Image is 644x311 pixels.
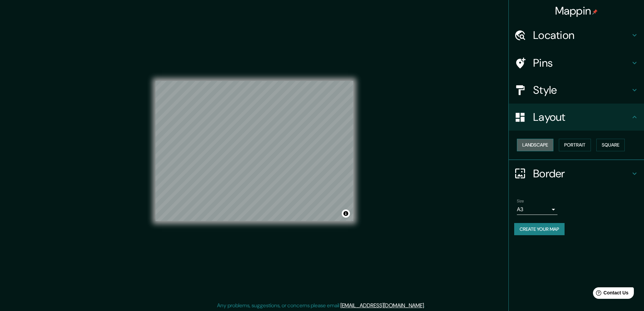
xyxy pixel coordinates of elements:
button: Landscape [517,139,553,151]
button: Toggle attribution [342,209,350,218]
button: Create your map [514,223,565,236]
img: pin-icon.png [592,9,598,15]
h4: Location [533,28,630,42]
div: Layout [509,104,644,131]
div: Border [509,160,644,187]
h4: Border [533,167,630,180]
div: Location [509,22,644,49]
h4: Layout [533,110,630,124]
div: . [426,302,427,310]
div: . [425,302,426,310]
iframe: Help widget launcher [584,285,637,304]
canvas: Map [156,81,353,221]
div: Pins [509,49,644,76]
button: Portrait [559,139,591,151]
div: A3 [517,204,557,215]
div: Style [509,76,644,104]
a: [EMAIL_ADDRESS][DOMAIN_NAME] [340,302,424,309]
button: Square [596,139,625,151]
h4: Style [533,83,630,97]
label: Size [517,198,524,204]
h4: Mappin [555,4,598,18]
h4: Pins [533,56,630,70]
p: Any problems, suggestions, or concerns please email . [217,302,425,310]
